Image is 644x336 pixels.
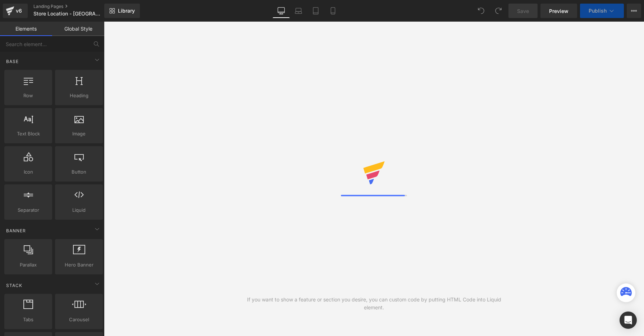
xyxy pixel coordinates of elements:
span: Hero Banner [57,261,101,269]
span: Store Location - [GEOGRAPHIC_DATA] [33,11,102,17]
a: Preview [540,4,577,18]
a: Tablet [307,4,324,18]
span: Separator [6,206,50,214]
span: Stack [5,282,23,289]
span: Publish [589,8,607,14]
a: Laptop [290,4,307,18]
span: Icon [6,168,50,176]
a: Mobile [324,4,342,18]
a: Desktop [273,4,290,18]
span: Banner [5,227,27,234]
span: Carousel [57,316,101,323]
span: Preview [549,7,568,15]
span: Heading [57,92,101,99]
span: Image [57,130,101,138]
span: Tabs [6,316,50,323]
a: New Library [104,4,140,18]
div: v6 [14,6,23,15]
button: Publish [580,4,624,18]
a: Global Style [52,22,104,36]
div: If you want to show a feature or section you desire, you can custom code by putting HTML Code int... [239,296,509,312]
span: Base [5,58,19,65]
button: Undo [474,4,488,18]
span: Save [517,7,529,15]
button: Redo [491,4,506,18]
a: Landing Pages [33,4,116,9]
a: v6 [3,4,28,18]
span: Liquid [57,206,101,214]
span: Parallax [6,261,50,269]
span: Button [57,168,101,176]
button: More [627,4,641,18]
span: Row [6,92,50,99]
span: Library [118,8,135,14]
div: Open Intercom Messenger [620,312,637,329]
span: Text Block [6,130,50,138]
